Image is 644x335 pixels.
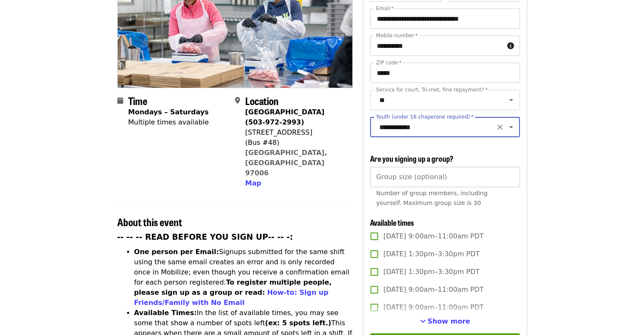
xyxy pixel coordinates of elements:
[376,33,417,38] label: Mobile number
[134,309,197,317] strong: Available Times:
[245,178,261,188] button: Map
[376,60,401,65] label: ZIP code
[370,63,520,83] input: ZIP code
[376,6,394,11] label: Email
[494,121,506,133] button: Clear
[128,93,147,108] span: Time
[370,8,520,29] input: Email
[505,94,517,106] button: Open
[507,42,514,50] i: circle-info icon
[128,108,209,116] strong: Mondays – Saturdays
[128,117,209,127] div: Multiple times available
[370,167,520,187] input: [object Object]
[383,302,484,313] span: [DATE] 9:00am–11:00am PDT
[245,138,346,148] div: (Bus #48)
[235,97,240,105] i: map-marker-alt icon
[383,249,479,259] span: [DATE] 1:30pm–3:30pm PDT
[117,233,293,241] strong: -- -- -- READ BEFORE YOU SIGN UP-- -- -:
[265,319,331,327] strong: (ex: 5 spots left.)
[376,87,488,92] label: Service for court, Tri-met, fine repayment?
[420,316,470,327] button: See more timeslots
[134,288,329,307] a: How-to: Sign up Friends/Family with No Email
[370,217,414,228] span: Available times
[376,190,487,206] span: Number of group members, including yourself. Maximum group size is 30
[383,285,484,295] span: [DATE] 9:00am–11:00am PDT
[134,247,353,308] li: Signups submitted for the same shift using the same email creates an error and is only recorded o...
[117,97,123,105] i: calendar icon
[370,153,453,164] span: Are you signing up a group?
[383,267,479,277] span: [DATE] 1:30pm–3:30pm PDT
[245,108,324,126] strong: [GEOGRAPHIC_DATA] (503-972-2993)
[428,317,470,325] span: Show more
[370,36,503,56] input: Mobile number
[376,114,473,119] label: Youth (under 16 chaperone required)
[505,121,517,133] button: Open
[134,248,219,256] strong: One person per Email:
[383,231,484,241] span: [DATE] 9:00am–11:00am PDT
[134,278,332,296] strong: To register multiple people, please sign up as a group or read:
[245,179,261,187] span: Map
[245,127,346,138] div: [STREET_ADDRESS]
[117,214,182,229] span: About this event
[245,149,327,177] a: [GEOGRAPHIC_DATA], [GEOGRAPHIC_DATA] 97006
[245,93,279,108] span: Location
